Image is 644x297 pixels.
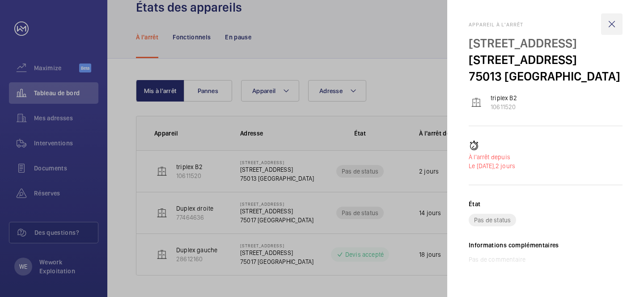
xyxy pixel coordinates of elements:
[491,102,517,111] p: 10611520
[469,256,525,263] span: Pas de commentaire
[469,51,623,68] p: [STREET_ADDRESS]
[469,162,496,170] span: Le [DATE],
[469,241,623,250] h2: Informations complémentaires
[469,35,623,51] p: [STREET_ADDRESS]
[469,199,480,208] h2: État
[491,93,517,102] p: triplex B2
[471,97,482,108] img: elevator.svg
[469,68,623,85] p: 75013 [GEOGRAPHIC_DATA]
[474,216,511,225] p: Pas de status
[469,21,623,28] h2: Appareil à l'arrêt
[469,153,623,161] p: À l'arrêt depuis
[469,161,623,170] p: 2 jours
